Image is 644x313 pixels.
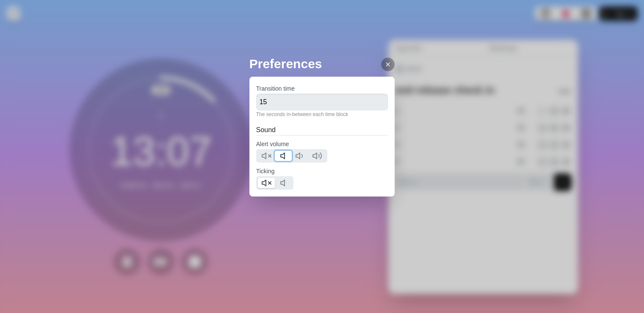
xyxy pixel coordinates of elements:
[256,125,388,135] h2: Sound
[256,85,295,92] label: Transition time
[256,141,289,147] label: Alert volume
[256,168,275,175] label: Ticking
[256,111,388,118] p: The seconds in-between each time block
[249,54,395,73] h2: Preferences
